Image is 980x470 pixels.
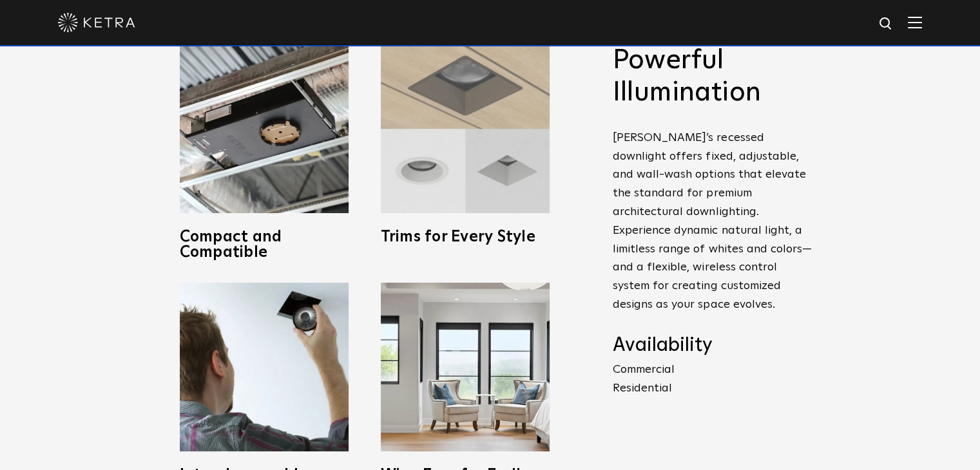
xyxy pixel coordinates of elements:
[613,44,812,109] h2: Powerful Illumination
[381,283,550,451] img: D3_WV_Bedroom
[613,129,812,314] p: [PERSON_NAME]’s recessed downlight offers fixed, adjustable, and wall-wash options that elevate t...
[180,283,349,451] img: D3_OpticSwap
[878,16,894,32] img: search icon
[381,44,550,213] img: trims-for-every-style
[58,13,135,32] img: ketra-logo-2019-white
[613,361,812,398] p: Commercial Residential
[180,44,349,213] img: compact-and-copatible
[381,229,550,245] h3: Trims for Every Style
[180,229,349,260] h3: Compact and Compatible
[613,334,812,358] h4: Availability
[908,16,922,28] img: Hamburger%20Nav.svg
